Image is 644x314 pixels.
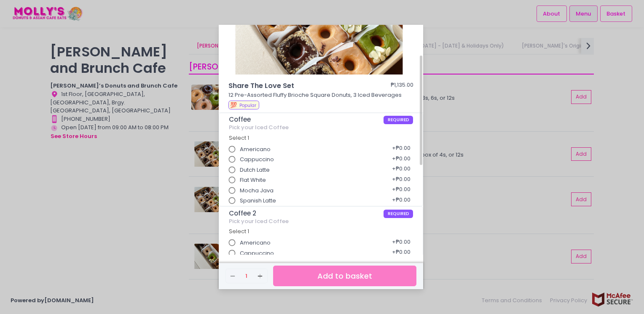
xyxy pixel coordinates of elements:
p: 12 Pre-Assorted Fluffy Brioche Square Donuts, 3 Iced Beverages [228,91,414,99]
div: Pick your Iced Coffee [229,124,413,131]
div: Pick your Iced Coffee [229,218,413,225]
div: + ₱0.00 [389,183,413,199]
span: Flat White [240,176,266,184]
span: Share The Love Set [228,81,368,91]
span: Select 1 [229,228,249,235]
span: Cappuccino [240,155,274,164]
div: + ₱0.00 [389,235,413,251]
span: Popular [239,102,256,109]
span: Select 1 [229,134,249,141]
span: 💯 [230,101,237,109]
span: REQUIRED [384,116,413,124]
div: + ₱0.00 [389,141,413,157]
div: + ₱0.00 [389,162,413,178]
div: + ₱0.00 [389,193,413,209]
button: Add to basket [273,266,416,286]
span: Coffee 2 [229,210,384,217]
span: Dutch Latte [240,166,270,174]
div: + ₱0.00 [389,152,413,168]
div: + ₱0.00 [389,245,413,261]
span: Spanish Latte [240,197,276,205]
div: ₱1,135.00 [391,81,413,91]
span: Coffee [229,116,384,123]
div: + ₱0.00 [389,172,413,188]
span: Americano [240,239,271,247]
span: REQUIRED [384,210,413,218]
span: Americano [240,145,271,154]
span: Cappuccino [240,249,274,258]
span: Mocha Java [240,186,274,195]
